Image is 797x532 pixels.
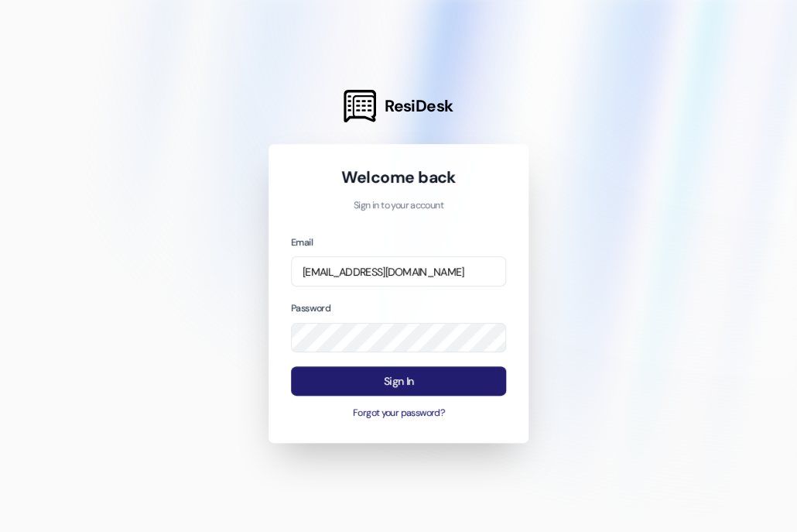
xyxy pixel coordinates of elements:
button: Forgot your password? [291,407,506,420]
label: Password [291,302,330,314]
label: Email [291,236,313,249]
h1: Welcome back [291,166,506,188]
span: ResiDesk [385,95,453,117]
p: Sign in to your account [291,199,506,213]
button: Sign In [291,366,506,396]
img: ResiDesk Logo [344,90,376,122]
input: name@example.com [291,256,506,287]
